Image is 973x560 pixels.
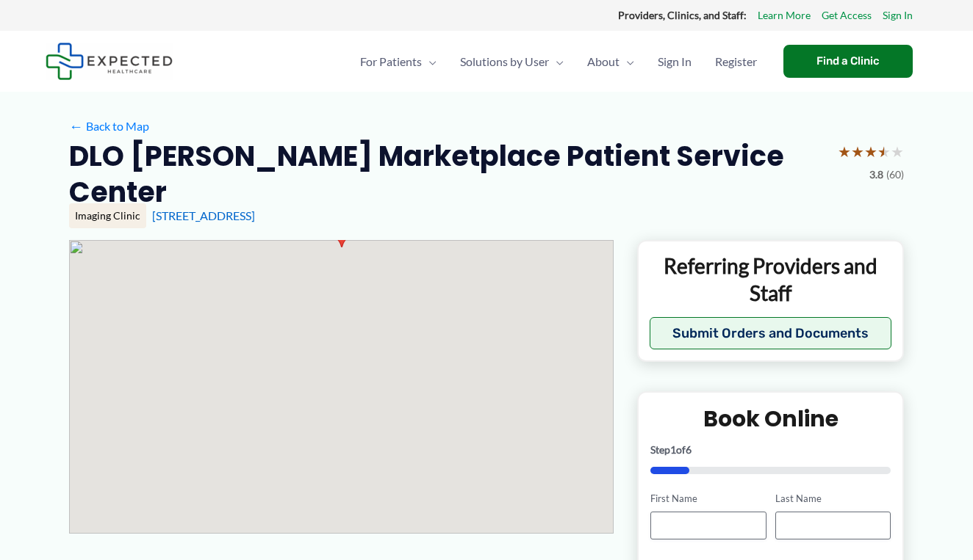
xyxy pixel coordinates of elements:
[46,43,173,80] img: Expected Healthcare Logo - side, dark font, small
[69,203,146,228] div: Imaging Clinic
[670,443,676,456] span: 1
[891,138,904,165] span: ★
[886,165,904,184] span: (60)
[575,36,646,87] a: AboutMenu Toggle
[822,6,872,25] a: Get Access
[877,138,891,165] span: ★
[650,252,891,306] p: Referring Providers and Staff
[758,6,811,25] a: Learn More
[460,36,549,87] span: Solutions by User
[69,115,149,137] a: ←Back to Map
[618,9,747,21] strong: Providers, Clinics, and Staff:
[658,36,692,87] span: Sign In
[646,36,703,87] a: Sign In
[838,138,851,165] span: ★
[448,36,575,87] a: Solutions by UserMenu Toggle
[650,492,766,506] label: First Name
[686,443,692,456] span: 6
[69,119,83,133] span: ←
[348,36,769,87] nav: Primary Site Navigation
[587,36,620,87] span: About
[348,36,448,87] a: For PatientsMenu Toggle
[864,138,877,165] span: ★
[152,208,255,222] a: [STREET_ADDRESS]
[883,6,913,25] a: Sign In
[703,36,769,87] a: Register
[650,445,891,455] p: Step of
[869,165,883,184] span: 3.8
[783,45,913,78] a: Find a Clinic
[650,404,891,433] h2: Book Online
[360,36,422,87] span: For Patients
[650,317,891,349] button: Submit Orders and Documents
[775,492,891,506] label: Last Name
[422,36,437,87] span: Menu Toggle
[715,36,757,87] span: Register
[620,36,634,87] span: Menu Toggle
[549,36,564,87] span: Menu Toggle
[851,138,864,165] span: ★
[69,138,826,211] h2: DLO [PERSON_NAME] Marketplace Patient Service Center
